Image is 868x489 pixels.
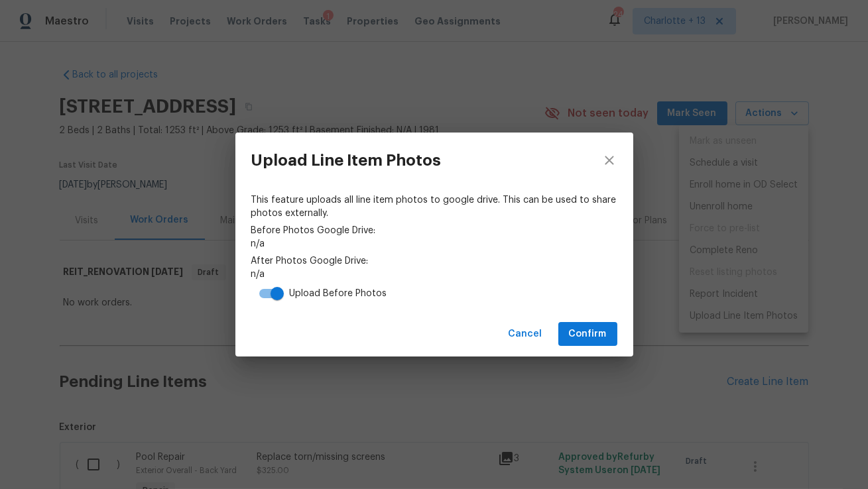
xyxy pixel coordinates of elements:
[251,193,617,220] span: This feature uploads all line item photos to google drive. This can be used to share photos exter...
[503,322,548,347] button: Cancel
[586,133,633,188] button: close
[251,254,617,268] span: After Photos Google Drive:
[251,224,617,237] span: Before Photos Google Drive:
[290,287,387,300] div: Upload Before Photos
[569,326,607,343] span: Confirm
[509,326,542,343] span: Cancel
[558,322,617,347] button: Confirm
[251,193,617,306] div: n/a n/a
[251,151,442,170] h3: Upload Line Item Photos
